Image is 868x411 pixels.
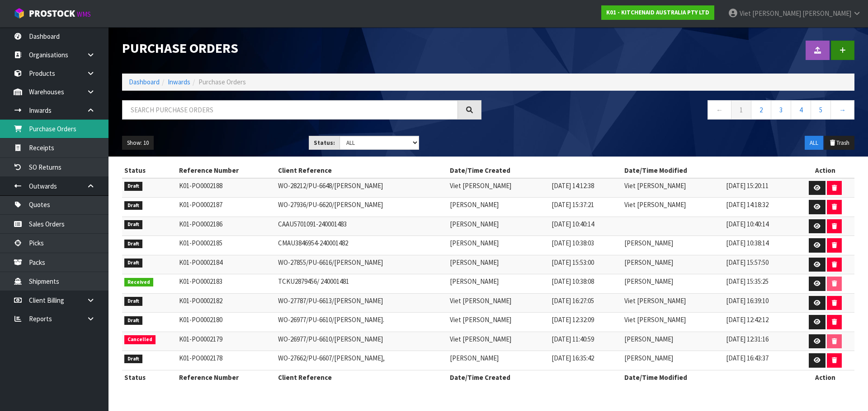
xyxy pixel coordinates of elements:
td: K01-PO0002179 [177,332,276,351]
span: [DATE] 12:32:09 [552,315,594,324]
span: [PERSON_NAME] [450,258,499,267]
span: [DATE] 15:53:00 [552,258,594,267]
th: Date/Time Created [448,370,622,384]
th: Date/Time Created [448,163,622,178]
span: Viet [PERSON_NAME] [624,315,686,324]
td: WO-26977/PU-6610/[PERSON_NAME]. [276,313,448,332]
td: WO-27787/PU-6613/[PERSON_NAME] [276,293,448,313]
a: 5 [811,100,831,120]
span: [PERSON_NAME] [802,9,851,18]
small: WMS [77,10,91,18]
a: 4 [791,100,811,120]
span: [PERSON_NAME] [450,239,499,247]
span: [DATE] 15:35:25 [726,277,769,286]
td: WO-28212/PU-6648/[PERSON_NAME] [276,178,448,198]
th: Client Reference [276,163,448,178]
th: Status [122,163,177,178]
span: [PERSON_NAME] [624,354,673,362]
span: Viet [PERSON_NAME] [450,335,511,343]
td: K01-PO0002184 [177,255,276,274]
span: [PERSON_NAME] [624,239,673,247]
span: Draft [124,297,142,306]
span: [PERSON_NAME] [624,258,673,267]
span: [DATE] 15:37:21 [552,200,594,209]
td: K01-PO0002185 [177,236,276,255]
img: cube-alt.png [14,8,25,19]
a: Dashboard [129,78,160,86]
th: Reference Number [177,370,276,384]
span: [PERSON_NAME] [450,200,499,209]
span: Viet [PERSON_NAME] [624,181,686,190]
span: [PERSON_NAME] [450,277,499,286]
span: [DATE] 10:38:08 [552,277,594,286]
span: Draft [124,182,142,191]
td: K01-PO0002178 [177,351,276,370]
span: [DATE] 10:38:14 [726,239,769,247]
td: CMAU3846954-240001482 [276,236,448,255]
span: Draft [124,240,142,249]
td: WO-27855/PU-6616/[PERSON_NAME] [276,255,448,274]
span: Purchase Orders [198,78,246,86]
a: K01 - KITCHENAID AUSTRALIA PTY LTD [601,5,714,20]
td: CAAU5701091-240001483 [276,217,448,236]
span: ProStock [29,8,75,19]
strong: Status: [314,139,335,147]
span: Draft [124,259,142,268]
span: Viet [PERSON_NAME] [450,315,511,324]
th: Client Reference [276,370,448,384]
span: [DATE] 16:39:10 [726,296,769,305]
span: [PERSON_NAME] [450,354,499,362]
td: WO-26977/PU-6610/[PERSON_NAME] [276,332,448,351]
span: [DATE] 15:57:50 [726,258,769,267]
span: Cancelled [124,335,156,344]
h1: Purchase Orders [122,41,481,55]
input: Search purchase orders [122,100,458,120]
button: Trash [824,136,854,150]
th: Status [122,370,177,384]
span: [DATE] 16:35:42 [552,354,594,362]
a: ← [708,100,731,120]
a: 1 [731,100,751,120]
span: [DATE] 10:40:14 [726,220,769,228]
span: [DATE] 16:27:05 [552,296,594,305]
button: Show: 10 [122,136,154,150]
span: [DATE] 11:40:59 [552,335,594,343]
span: [DATE] 14:18:32 [726,200,769,209]
td: K01-PO0002188 [177,178,276,198]
td: K01-PO0002187 [177,198,276,217]
td: WO-27936/PU-6620/[PERSON_NAME] [276,198,448,217]
td: K01-PO0002186 [177,217,276,236]
th: Action [797,163,854,178]
th: Date/Time Modified [622,370,797,384]
span: [DATE] 16:43:37 [726,354,769,362]
span: Viet [PERSON_NAME] [624,200,686,209]
span: [PERSON_NAME] [450,220,499,228]
span: Viet [PERSON_NAME] [450,181,511,190]
span: Draft [124,316,142,325]
td: K01-PO0002182 [177,293,276,313]
a: Inwards [168,78,190,86]
span: [DATE] 12:31:16 [726,335,769,343]
span: Viet [PERSON_NAME] [624,296,686,305]
span: [DATE] 14:12:38 [552,181,594,190]
span: Draft [124,355,142,364]
span: Viet [PERSON_NAME] [740,9,801,18]
span: Received [124,278,153,287]
a: 2 [751,100,771,120]
span: [PERSON_NAME] [624,335,673,343]
a: 3 [771,100,791,120]
span: [DATE] 15:20:11 [726,181,769,190]
button: ALL [805,136,823,150]
td: K01-PO0002183 [177,274,276,294]
td: WO-27662/PU-6607/[PERSON_NAME], [276,351,448,370]
td: TCKU2879456/ 240001481 [276,274,448,294]
span: [DATE] 10:38:03 [552,239,594,247]
span: Draft [124,201,142,210]
nav: Page navigation [495,100,854,122]
a: → [830,100,854,120]
strong: K01 - KITCHENAID AUSTRALIA PTY LTD [606,9,709,16]
span: [DATE] 10:40:14 [552,220,594,228]
span: Draft [124,220,142,229]
span: [DATE] 12:42:12 [726,315,769,324]
span: [PERSON_NAME] [624,277,673,286]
